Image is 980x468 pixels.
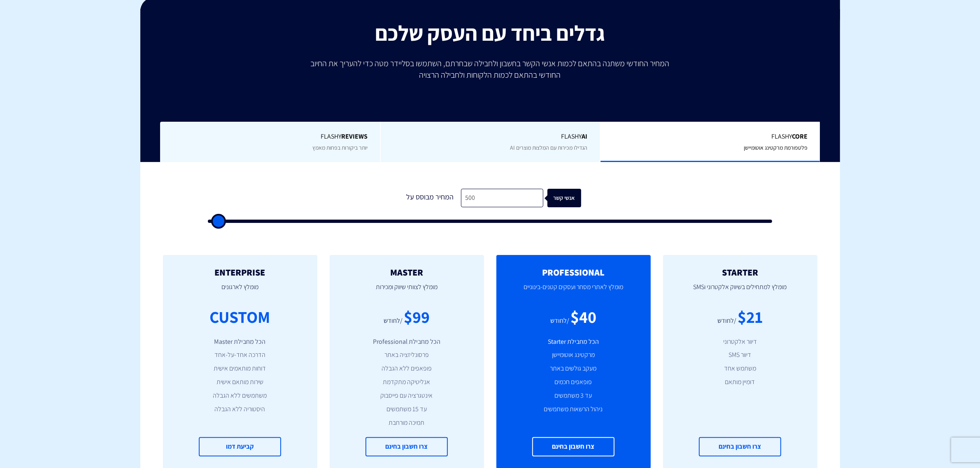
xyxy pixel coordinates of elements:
[365,437,448,456] a: צרו חשבון בחינם
[613,132,808,141] span: Flashy
[570,305,596,329] div: $40
[404,305,430,329] div: $99
[175,378,305,387] li: שירות מותאם אישית
[175,350,305,360] li: הדרכה אחד-על-אחד
[675,337,805,347] li: דיוור אלקטרוני
[342,277,472,305] p: מומלץ לצוותי שיווק ומכירות
[342,350,472,360] li: פרסונליזציה באתר
[341,132,368,141] b: REVIEWS
[717,316,736,326] div: /לחודש
[675,277,805,305] p: מומלץ למתחילים בשיווק אלקטרוני וSMS
[509,378,638,387] li: פופאפים חכמים
[509,267,638,277] h2: PROFESSIONAL
[582,132,587,141] b: AI
[699,437,781,456] a: צרו חשבון בחינם
[562,189,596,207] div: אנשי קשר
[675,267,805,277] h2: STARTER
[532,437,615,456] a: צרו חשבון בחינם
[175,405,305,414] li: היסטוריה ללא הגבלה
[738,305,763,329] div: $21
[147,21,834,45] h2: גדלים ביחד עם העסק שלכם
[175,277,305,305] p: מומלץ לארגונים
[509,405,638,414] li: ניהול הרשאות משתמשים
[744,144,808,151] span: פלטפורמת מרקטינג אוטומיישן
[509,277,638,305] p: מומלץ לאתרי מסחר ועסקים קטנים-בינוניים
[510,144,587,151] span: הגדילו מכירות עם המלצות מוצרים AI
[210,305,270,329] div: CUSTOM
[175,337,305,347] li: הכל מחבילת Master
[199,437,281,456] a: קביעת דמו
[384,316,403,326] div: /לחודש
[305,58,675,81] p: המחיר החודשי משתנה בהתאם לכמות אנשי הקשר בחשבון ולחבילה שבחרתם, השתמשו בסליידר מטה כדי להעריך את ...
[675,364,805,373] li: משתמש אחד
[175,267,305,277] h2: ENTERPRISE
[175,364,305,373] li: דוחות מותאמים אישית
[675,350,805,360] li: דיוור SMS
[342,405,472,414] li: עד 15 משתמשים
[342,364,472,373] li: פופאפים ללא הגבלה
[509,391,638,401] li: עד 3 משתמשים
[550,316,569,326] div: /לחודש
[342,391,472,401] li: אינטגרציה עם פייסבוק
[399,189,461,207] div: המחיר מבוסס על
[509,350,638,360] li: מרקטינג אוטומיישן
[509,364,638,373] li: מעקב גולשים באתר
[393,132,588,141] span: Flashy
[342,378,472,387] li: אנליטיקה מתקדמת
[342,337,472,347] li: הכל מחבילת Professional
[675,378,805,387] li: דומיין מותאם
[792,132,808,141] b: Core
[342,418,472,428] li: תמיכה מורחבת
[509,337,638,347] li: הכל מחבילת Starter
[175,391,305,401] li: משתמשים ללא הגבלה
[312,144,368,151] span: יותר ביקורות בפחות מאמץ
[172,132,368,141] span: Flashy
[342,267,472,277] h2: MASTER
